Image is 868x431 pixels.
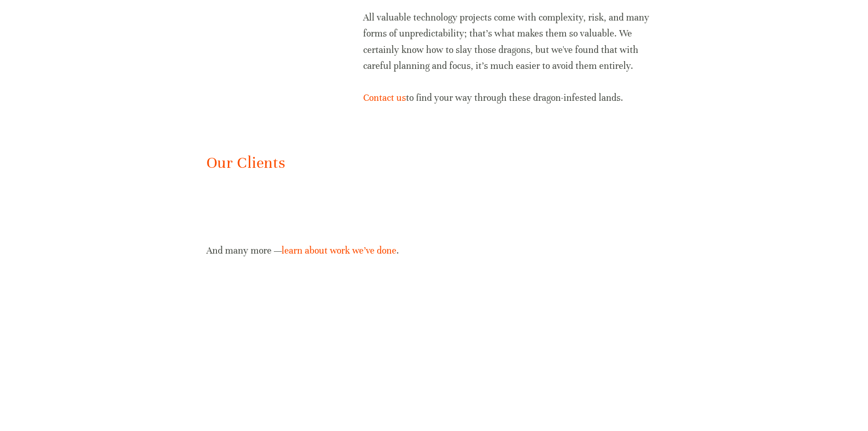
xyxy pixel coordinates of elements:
[206,243,662,259] p: And many more — .
[206,152,662,174] h2: Our Clients
[363,90,662,106] p: to find your way through these dragon-infested lands.
[363,10,662,74] p: All valuable technology projects come with complexity, risk, and many forms of unpredictability; ...
[282,245,396,256] a: learn about work we’ve done
[363,92,406,104] a: Contact us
